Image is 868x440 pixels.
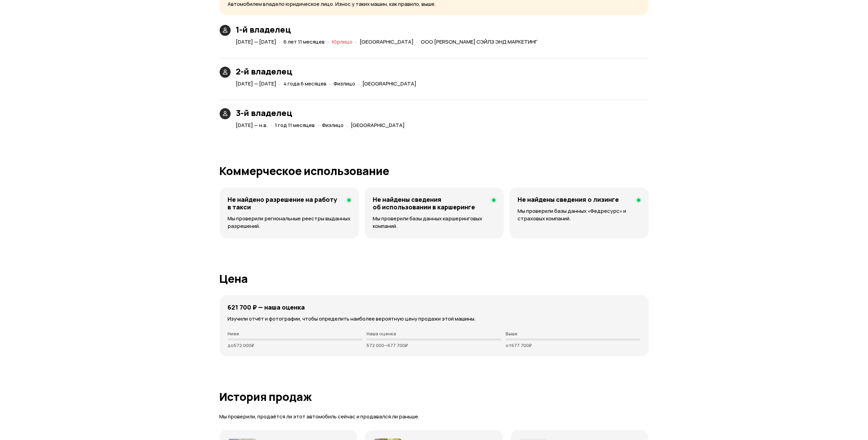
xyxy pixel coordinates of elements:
span: [DATE] — н.в. [236,121,268,129]
h1: История продаж [220,391,649,403]
span: · [356,36,357,47]
p: Автомобилем владело юридическое лицо. Износ у таких машин, как правило, выше. [228,1,640,8]
p: Выше [506,331,640,336]
span: [GEOGRAPHIC_DATA] [360,38,414,45]
span: · [279,78,281,89]
span: [DATE] — [DATE] [236,80,277,87]
span: · [318,119,320,131]
p: Мы проверили базы данных «Федресурс» и страховых компаний. [518,207,640,222]
h3: 3-й владелец [236,108,408,118]
span: [DATE] — [DATE] [236,38,277,45]
span: ООО [PERSON_NAME] СЭЙЛЗ ЭНД МАРКЕТИНГ [421,38,538,45]
p: до 572 000 ₽ [228,343,363,348]
h4: 621 700 ₽ — наша оценка [228,303,305,311]
span: · [279,36,281,47]
p: Мы проверили базы данных каршеринговых компаний. [373,215,496,230]
span: · [358,78,360,89]
h4: Не найдены сведения о лизинге [518,196,619,203]
h4: Не найдены сведения об использовании в каршеринге [373,196,487,211]
span: [GEOGRAPHIC_DATA] [363,80,417,87]
span: 1 год 11 месяцев [275,121,315,129]
h1: Коммерческое использование [220,165,649,177]
span: · [329,78,331,89]
p: 572 000 — 677 700 ₽ [367,343,501,348]
h4: Не найдено разрешение на работу в такси [228,196,342,211]
p: Мы проверили региональные реестры выданных разрешений. [228,215,351,230]
h1: Цена [220,273,649,285]
span: Физлицо [334,80,356,87]
span: [GEOGRAPHIC_DATA] [351,121,405,129]
span: · [347,119,348,131]
span: Юрлицо [332,38,353,45]
h3: 2-й владелец [236,67,419,76]
h3: 1-й владелец [236,25,541,34]
span: Физлицо [322,121,344,129]
span: · [328,36,329,47]
p: от 677 700 ₽ [506,343,640,348]
span: 6 лет 11 месяцев [284,38,325,45]
p: Наша оценка [367,331,501,336]
span: · [271,119,273,131]
p: Ниже [228,331,363,336]
p: Мы проверили, продаётся ли этот автомобиль сейчас и продавался ли раньше. [220,413,649,420]
span: · [417,36,418,47]
p: Изучили отчёт и фотографии, чтобы определить наиболее вероятную цену продажи этой машины. [228,315,640,323]
span: 4 года 6 месяцев [284,80,327,87]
